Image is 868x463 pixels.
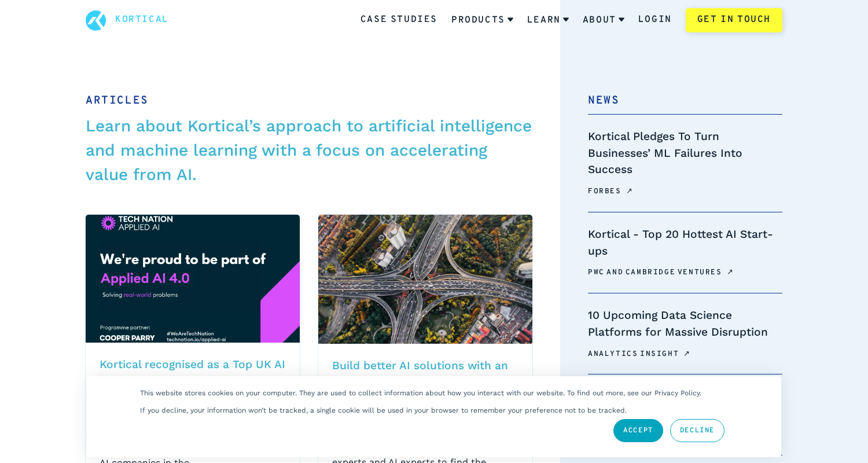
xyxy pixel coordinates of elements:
[86,114,532,187] p: Learn about Kortical’s approach to artificial intelligence and machine learning with a focus on a...
[686,8,782,32] a: Get in touch
[588,226,782,277] a: Kortical - Top 20 Hottest AI Start-upsPwC and Cambridge Ventures↗
[527,5,569,35] a: Learn
[588,268,722,277] span: PwC and Cambridge Ventures
[588,307,782,358] a: 10 Upcoming Data Science Platforms for Massive DisruptionAnalytics Insight↗
[140,389,701,397] p: This website stores cookies on your computer. They are used to collect information about how you ...
[588,350,679,359] span: Analytics Insight
[588,307,782,341] h4: 10 Upcoming Data Science Platforms for Massive Disruption
[583,5,624,35] a: About
[588,93,782,109] h2: News
[115,13,169,28] a: Kortical
[451,5,513,35] a: Products
[86,199,300,358] img: Background image for Kortical recognised as a Top UK AI company as they join Tech Nation's Applie...
[613,419,663,442] a: Accept
[683,349,690,358] span: ↗
[638,13,672,28] a: Login
[727,267,733,276] span: ↗
[100,357,286,406] h2: Kortical recognised as a Top UK AI company as they join Tech Nation's Applied AI Cohort 4.0
[86,93,532,109] h1: Articles
[588,187,621,196] span: Forbes
[332,358,518,391] h2: Build better AI solutions with an AI roadmap
[588,226,782,260] h4: Kortical - Top 20 Hottest AI Start-ups
[140,406,627,414] p: If you decline, your information won’t be tracked, a single cookie will be used in your browser t...
[361,13,437,28] a: Case Studies
[626,186,632,195] span: ↗
[670,419,724,442] a: Decline
[588,128,782,178] h4: Kortical Pledges To Turn Businesses’ ML Failures Into Success
[318,199,532,359] img: Background image for Build better AI solutions with an AI roadmap article
[588,128,782,196] a: Kortical Pledges To Turn Businesses’ ML Failures Into SuccessForbes↗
